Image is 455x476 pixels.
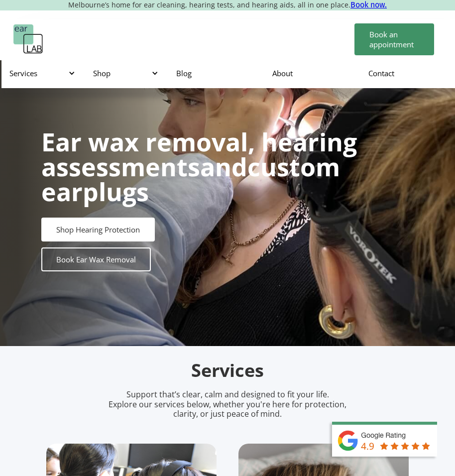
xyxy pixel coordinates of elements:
div: Services [1,58,85,88]
div: Shop [93,68,156,78]
a: Book Ear Wax Removal [41,247,151,271]
p: Support that’s clear, calm and designed to fit your life. Explore our services below, whether you... [96,390,359,419]
a: Book an appointment [354,23,434,55]
a: About [264,59,360,88]
h2: Services [46,359,409,382]
a: home [13,24,43,54]
h1: and [41,129,414,204]
strong: Ear wax removal, hearing assessments [41,125,357,184]
a: Shop Hearing Protection [41,218,155,241]
div: Services [9,68,73,78]
a: Blog [168,59,264,88]
div: Shop [85,58,168,88]
strong: custom earplugs [41,150,340,209]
